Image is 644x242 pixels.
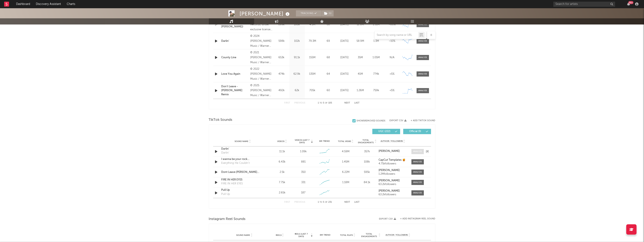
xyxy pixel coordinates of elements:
a: [PERSON_NAME] [379,169,407,172]
div: © 2024 [PERSON_NAME] Music / Warner Music Nashville LLC [250,34,273,49]
div: 6M Trend [315,140,334,143]
span: Total Engagements [360,233,378,238]
button: Last [354,201,360,203]
div: 653k [275,56,288,60]
div: 598k [275,39,288,43]
div: 1.09k [300,150,307,154]
div: © 2025 Big Loud Records, under exclusive license to Mercury Records, a division of UMG Recordings... [250,17,273,32]
div: 595k [357,170,376,174]
a: All My Exes (feat. [PERSON_NAME]) [221,21,248,29]
div: © 2022 [PERSON_NAME] Music / Warner Music Nashville LLC [250,67,273,81]
div: 69 [321,39,336,43]
button: + Add TikTok Sound [407,120,435,122]
div: [DATE] [338,23,352,27]
div: + Add Instagram Reel Sound [396,218,435,220]
a: Dont Leave [PERSON_NAME] REMIX [221,170,264,174]
a: I wanna be your rock [PERSON_NAME] [221,157,264,161]
div: Show 5 Removed Sounds [357,120,386,122]
strong: CapCut Templates 🍯 [379,159,406,161]
div: 4.5M [306,23,319,27]
span: Total Engagements [357,139,374,144]
div: 474k [275,72,288,76]
div: 58.9M [354,39,367,43]
div: 68 [321,56,336,60]
div: N/A [385,56,399,60]
button: Last [354,102,360,104]
div: <5% [385,72,399,76]
span: Reels (last 7 days) [292,233,310,238]
div: 1 5 231 [314,200,336,205]
div: 705k [306,88,319,93]
span: Sound Name [236,234,250,236]
div: [PERSON_NAME] [240,10,291,17]
div: 108k [357,160,376,164]
a: Darlin' [221,147,264,151]
button: Official(9) [403,129,431,134]
span: Reels [276,234,282,236]
div: 102k [290,39,304,43]
button: Export CSV [390,119,407,122]
input: Search by song name or URL [375,34,418,37]
div: 1.45M [336,160,355,164]
div: 492k [275,88,288,93]
strong: [PERSON_NAME] [379,150,400,152]
div: <5% [385,88,399,93]
span: Videos [277,140,285,143]
div: 62k [290,88,304,93]
div: 63.2k followers [379,193,407,196]
a: County Line [221,56,248,60]
span: Videos (last 7 days) [294,139,310,144]
div: 2.5k [273,170,292,174]
span: of [325,201,328,203]
span: TikTok Sounds [209,118,233,122]
div: 1.18M [336,180,355,185]
a: FIRE IN HER EYES [221,178,264,182]
div: 11.1k [273,150,292,154]
div: 79.3M [306,39,319,43]
div: 1.31M [369,23,383,27]
a: [PERSON_NAME] [379,190,407,192]
button: Previous [295,201,305,203]
button: (1) [322,10,334,16]
button: Previous [295,102,305,104]
span: Instagram Reel Sounds [209,217,246,222]
div: 774k [369,72,383,76]
div: Love You Again [221,72,248,76]
div: 759k [369,88,383,93]
div: 99 + [628,1,633,4]
div: 91.1k [290,56,304,60]
a: [PERSON_NAME] [379,179,407,182]
input: Search for artists [553,2,615,7]
button: UGC(222) [372,129,400,134]
button: Next [345,102,350,104]
span: Total Views [338,140,351,143]
a: [PERSON_NAME] [379,150,407,153]
a: Darlin' [221,39,248,43]
div: 155M [306,56,319,60]
div: 60 [321,88,336,93]
a: Pull Up [221,188,264,192]
div: 1.05M [369,56,383,60]
span: Author / Followers [381,140,403,143]
div: 4.59M [336,150,355,154]
div: ~ 80 % [385,23,399,27]
div: 41M [354,72,367,76]
span: to [320,102,322,104]
div: Don't Leave - [PERSON_NAME] Remix [221,85,248,97]
div: Pull Up [221,192,230,196]
div: 12.8M [354,23,367,27]
span: to [320,201,322,203]
div: 1 5 105 [314,101,336,106]
div: Everything He Couldn't [221,161,250,165]
button: Tracking [296,10,322,16]
div: Darlin' [221,151,229,155]
div: 6M Trend [315,234,335,237]
div: 6.43k [273,160,292,164]
div: 1.2M followers [379,173,407,176]
div: 106k [290,23,304,27]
